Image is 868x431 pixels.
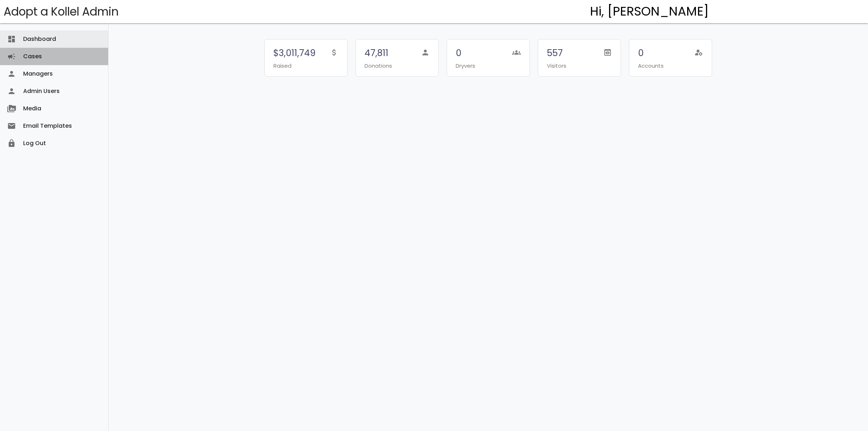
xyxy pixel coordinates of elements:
[456,48,475,58] h5: 0
[512,48,521,57] span: groups
[603,48,612,57] span: preview
[7,48,16,65] i: campaign
[638,61,664,71] p: Accounts
[547,61,566,71] p: Visitors
[590,5,709,18] h4: Hi, [PERSON_NAME]
[7,117,16,135] i: email
[365,48,392,58] h5: 47,811
[7,30,16,48] i: dashboard
[365,61,392,71] p: Donations
[7,65,16,83] i: person
[7,83,16,100] i: person
[638,48,664,58] h5: 0
[456,61,475,71] p: Dryvers
[330,48,339,57] span: attach_money
[273,48,316,58] h5: $3,011,749
[547,48,566,58] h5: 557
[273,61,316,71] p: Raised
[421,48,430,57] span: person
[694,48,703,57] span: manage_accounts
[7,135,16,152] i: lock
[7,100,16,117] i: perm_media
